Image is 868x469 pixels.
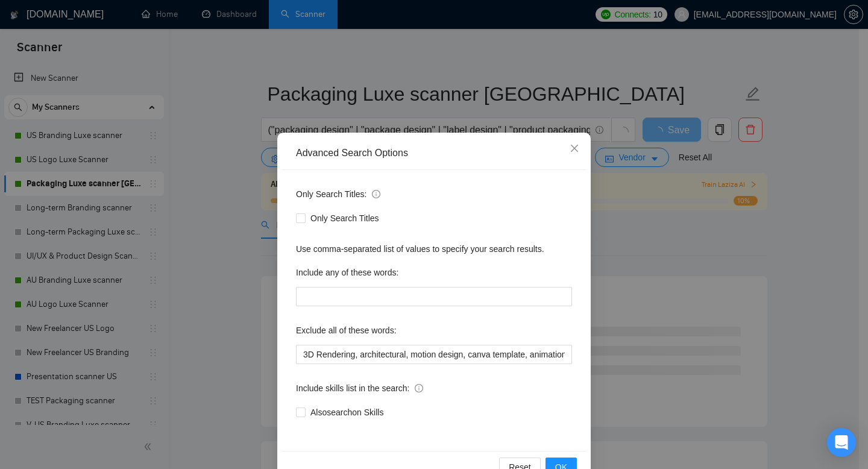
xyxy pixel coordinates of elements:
span: Only Search Titles: [296,187,380,201]
span: info-circle [415,384,423,392]
span: Include skills list in the search: [296,382,423,395]
label: Include any of these words: [296,263,398,282]
span: close [570,143,579,153]
button: Close [558,133,591,165]
span: Only Search Titles [306,212,384,225]
div: Advanced Search Options [296,146,572,160]
span: info-circle [372,190,380,198]
div: Open Intercom Messenger [827,428,856,457]
div: Use comma-separated list of values to specify your search results. [296,242,572,256]
label: Exclude all of these words: [296,321,397,340]
span: Also search on Skills [306,406,388,419]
